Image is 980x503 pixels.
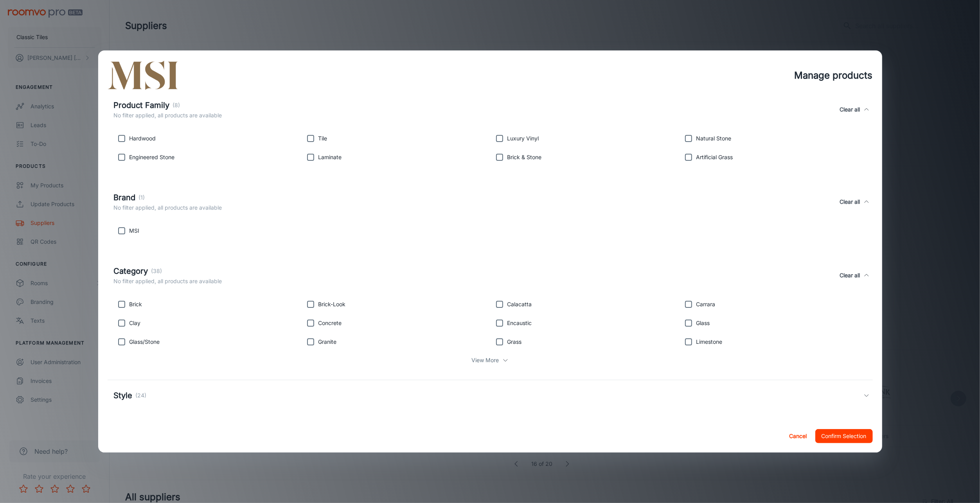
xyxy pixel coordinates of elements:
p: Calacatta [507,300,532,309]
p: Grass [507,338,522,346]
p: Limestone [696,338,723,346]
p: Hardwood [129,134,156,143]
h5: Brand [114,192,136,203]
div: Product Family(8)No filter applied, all products are availableClear all [108,92,873,128]
p: Clay [129,319,141,327]
p: (38) [151,267,162,275]
p: View More [472,356,499,365]
p: Carrara [696,300,716,309]
button: Clear all [837,99,863,120]
p: Luxury Vinyl [507,134,539,143]
p: Encaustic [507,319,532,327]
img: vendor_logo_square_en-us.png [108,60,178,91]
p: (24) [136,391,147,400]
h5: Style [114,390,133,401]
button: Clear all [837,265,863,286]
h5: Product Family [114,99,170,111]
p: No filter applied, all products are available [114,111,222,120]
p: Glass [696,319,710,327]
p: Laminate [318,153,342,162]
p: Artificial Grass [696,153,733,162]
p: Granite [318,338,337,346]
div: Category(38)No filter applied, all products are availableClear all [108,257,873,293]
p: (1) [139,193,145,202]
div: Style(24) [108,380,873,411]
h5: Category [114,265,148,277]
button: Cancel [786,429,811,443]
p: MSI [129,226,140,235]
button: Clear all [837,192,863,212]
p: Brick-Look [318,300,346,309]
p: Engineered Stone [129,153,175,162]
p: Natural Stone [696,134,732,143]
p: Glass/Stone [129,338,160,346]
div: Brand(1)No filter applied, all products are availableClear all [108,184,873,220]
h4: Manage products [795,68,873,83]
p: Concrete [318,319,342,327]
button: Confirm Selection [815,429,873,443]
p: No filter applied, all products are available [114,203,222,212]
p: Brick [129,300,142,309]
p: Tile [318,134,327,143]
p: No filter applied, all products are available [114,277,222,286]
p: Brick & Stone [507,153,542,162]
p: (8) [173,101,180,110]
